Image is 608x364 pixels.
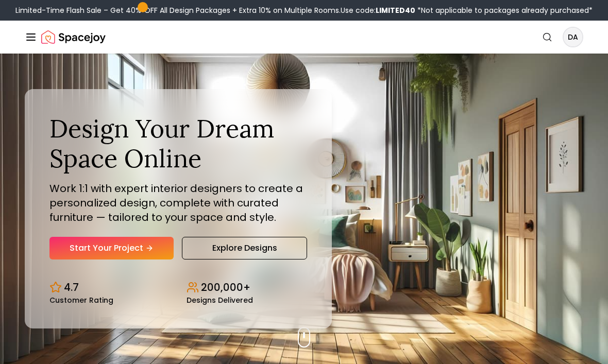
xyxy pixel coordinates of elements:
[49,114,307,173] h1: Design Your Dream Space Online
[376,5,415,15] b: LIMITED40
[182,237,307,259] a: Explore Designs
[201,280,250,294] p: 200,000+
[415,5,593,15] span: *Not applicable to packages already purchased*
[49,181,307,224] p: Work 1:1 with expert interior designers to create a personalized design, complete with curated fu...
[64,280,79,294] p: 4.7
[41,27,106,47] a: Spacejoy
[564,28,582,46] span: DA
[187,297,253,304] small: Designs Delivered
[341,5,415,15] span: Use code:
[563,27,583,47] button: DA
[49,272,307,304] div: Design stats
[15,5,593,15] div: Limited-Time Flash Sale – Get 40% OFF All Design Packages + Extra 10% on Multiple Rooms.
[49,297,113,304] small: Customer Rating
[25,21,583,54] nav: Global
[49,237,174,259] a: Start Your Project
[41,27,106,47] img: Spacejoy Logo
